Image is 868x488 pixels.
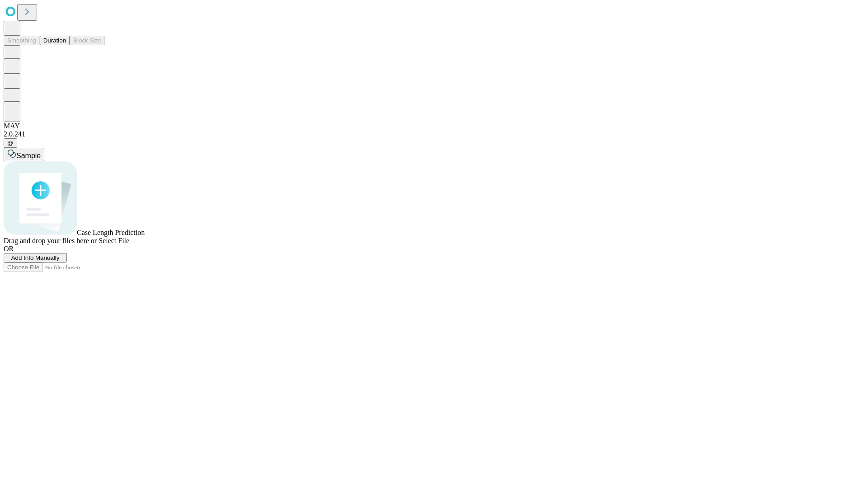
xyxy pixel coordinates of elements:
[11,254,60,261] span: Add Info Manually
[4,245,14,253] span: OR
[4,36,40,45] button: Smoothing
[4,253,67,263] button: Add Info Manually
[4,130,864,138] div: 2.0.241
[7,140,14,146] span: @
[77,229,145,236] span: Case Length Prediction
[40,36,70,45] button: Duration
[4,138,17,148] button: @
[99,237,129,244] span: Select File
[70,36,105,45] button: Block Size
[4,237,97,244] span: Drag and drop your files here or
[16,152,41,160] span: Sample
[4,148,44,161] button: Sample
[4,122,864,130] div: MAY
